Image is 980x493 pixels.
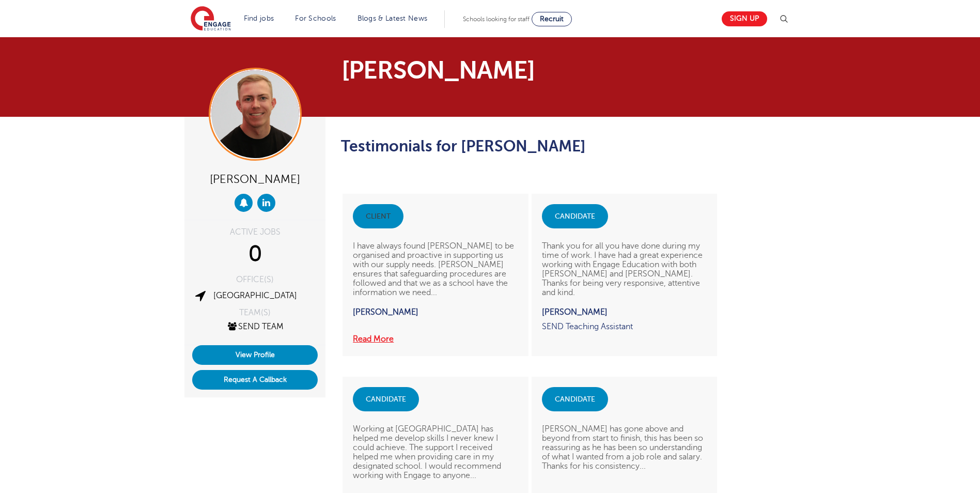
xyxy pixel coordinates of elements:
p: I have always found [PERSON_NAME] to be organised and proactive in supporting us with our supply ... [353,228,518,307]
p: [PERSON_NAME] [353,307,518,317]
div: ACTIVE JOBS [192,228,318,236]
li: client [366,212,391,221]
span: Schools looking for staff [463,16,530,23]
div: [PERSON_NAME] [192,168,318,189]
a: [GEOGRAPHIC_DATA] [213,291,297,300]
h2: Testimonials for [PERSON_NAME] [341,137,743,155]
a: SEND Team [226,322,284,331]
button: Request A Callback [192,370,318,390]
a: Find jobs [244,14,274,22]
a: Recruit [532,12,572,26]
div: TEAM(S) [192,309,318,317]
span: Recruit [540,15,564,23]
div: OFFICE(S) [192,275,318,284]
button: Read More [353,332,394,346]
p: [PERSON_NAME] has gone above and beyond from start to finish, this has been so reassuring as he h... [542,411,707,481]
li: candidate [555,395,595,404]
div: 0 [192,241,318,267]
p: Working at [GEOGRAPHIC_DATA] has helped me develop skills I never knew I could achieve. The suppo... [353,411,518,490]
a: For Schools [295,14,336,22]
h1: [PERSON_NAME] [341,58,587,83]
li: candidate [366,395,406,404]
a: Blogs & Latest News [357,14,428,22]
a: View Profile [192,345,318,365]
p: SEND Teaching Assistant [542,322,707,342]
li: candidate [555,212,595,221]
a: Sign up [722,11,767,26]
p: [PERSON_NAME] [542,307,707,317]
img: Engage Education [191,6,231,32]
p: Thank you for all you have done during my time of work. I have had a great experience working wit... [542,228,707,307]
